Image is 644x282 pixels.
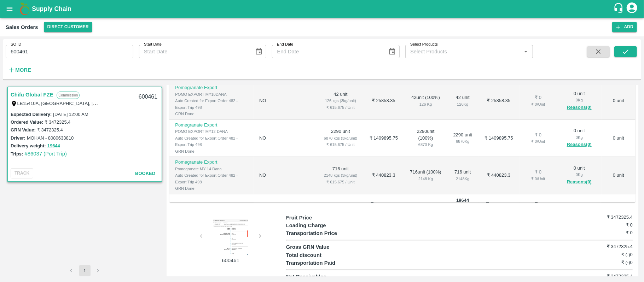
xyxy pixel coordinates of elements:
[453,101,472,107] div: 126 Kg
[563,165,596,186] div: 0 unit
[175,201,186,207] b: Total
[410,141,441,148] div: 6870 Kg
[175,84,248,91] p: Pomegranate Export
[410,101,441,107] div: 126 Kg
[286,273,373,281] p: Net Receivables
[175,128,248,135] div: POMO EXPORT MY12 DANA
[410,176,441,182] div: 2148 Kg
[17,100,240,106] label: LB15410A, [GEOGRAPHIC_DATA], [GEOGRAPHIC_DATA], [GEOGRAPHIC_DATA], [GEOGRAPHIC_DATA]
[407,47,519,56] input: Select Products
[573,201,585,207] b: 0 Kgs
[252,45,266,58] button: Choose date
[575,251,633,258] h6: ₹ (-)0
[453,138,472,145] div: 6870 Kg
[324,179,357,185] div: ₹ 615.675 / Unit
[57,92,80,99] p: Commission
[175,91,248,98] div: POMO EXPORT MY10DANA
[525,101,552,107] div: ₹ 0 / Unit
[478,82,520,120] td: ₹ 25858.35
[525,132,552,139] div: ₹ 0
[363,120,404,157] td: ₹ 1409895.75
[602,157,636,194] td: 0 unit
[563,141,596,149] button: Reasons(0)
[139,45,249,58] input: Start Date
[6,23,38,32] div: Sales Orders
[1,1,18,17] button: open drawer
[254,120,318,157] td: NO
[175,185,248,192] div: GRN Done
[175,122,248,129] p: Pomegranate Export
[318,120,363,157] td: 2290 unit
[371,201,396,207] b: ₹ 3472325.4
[11,143,46,148] label: Delivery weight:
[363,82,404,120] td: ₹ 25858.35
[563,128,596,149] div: 0 unit
[27,135,74,141] label: MOHAN - 8080633810
[175,148,248,154] div: GRN Done
[11,135,25,141] label: Driver:
[563,134,596,141] div: 0 Kg
[277,42,293,47] label: End Date
[32,5,71,12] b: Supply Chain
[453,169,472,182] div: 716 unit
[286,243,373,251] p: Gross GRN Value
[486,201,512,207] b: ₹ 3472325.4
[286,222,373,229] p: Loading Charge
[575,214,633,221] h6: ₹ 3472325.4
[11,42,21,47] label: SO ID
[626,1,638,16] div: account of current user
[134,89,162,105] div: 600461
[525,94,552,101] div: ₹ 0
[563,104,596,112] button: Reasons(0)
[563,171,596,178] div: 0 Kg
[254,157,318,194] td: NO
[11,90,53,99] a: Chifu Global FZE
[175,135,248,148] div: Auto Created for Export Order 482 - Export Trip 498
[324,141,357,148] div: ₹ 615.675 / Unit
[24,151,67,157] a: #86037 (Port Trip)
[563,90,596,112] div: 0 unit
[318,82,363,120] td: 42 unit
[602,82,636,120] td: 0 unit
[11,127,36,133] label: GRN Value:
[324,104,357,111] div: ₹ 615.675 / Unit
[204,257,257,264] p: 600461
[53,112,88,117] label: [DATE] 12:00 AM
[563,97,596,103] div: 0 Kg
[11,119,43,125] label: Ordered Value:
[286,229,373,237] p: Transportation Price
[613,2,626,15] div: customer-support
[410,128,441,148] div: 2290 unit ( 100 %)
[6,64,33,76] button: More
[135,171,155,176] span: Booked
[410,42,438,47] label: Select Products
[32,4,613,14] a: Supply Chain
[44,22,92,32] button: Select DC
[385,45,399,58] button: Choose date
[575,259,633,266] h6: ₹ (-)0
[6,45,133,58] input: Enter SO ID
[11,112,52,117] label: Expected Delivery :
[272,45,382,58] input: End Date
[563,178,596,186] button: Reasons(0)
[175,98,248,111] div: Auto Created for Export Order 482 - Export Trip 498
[414,201,437,207] b: 19644 Kgs
[324,172,357,178] div: 2148 kgs (3kg/unit)
[15,67,31,73] strong: More
[175,111,248,117] div: GRN Done
[525,169,552,176] div: ₹ 0
[525,176,552,182] div: ₹ 0 / Unit
[612,201,625,207] b: 0 Kgs
[525,138,552,145] div: ₹ 0 / Unit
[575,229,633,236] h6: ₹ 0
[254,82,318,120] td: NO
[175,166,248,172] div: Pomegranate MY 14 Dana
[453,132,472,145] div: 2290 unit
[45,119,70,125] label: ₹ 3472325.4
[521,47,530,56] button: Open
[612,22,637,32] button: Add
[79,265,91,276] button: page 1
[175,172,248,185] div: Auto Created for Export Order 482 - Export Trip 498
[318,157,363,194] td: 716 unit
[575,243,633,250] h6: ₹ 3472325.4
